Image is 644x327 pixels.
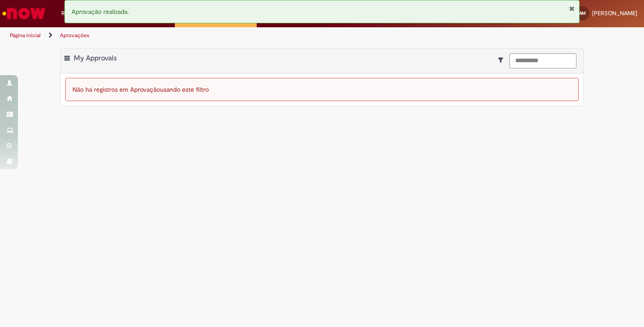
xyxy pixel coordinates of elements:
[1,4,47,22] img: ServiceNow
[10,32,41,39] a: Página inicial
[61,9,93,18] span: Requisições
[65,78,579,101] div: Não há registros em Aprovação
[579,10,586,16] span: AM
[74,54,117,63] span: My Approvals
[60,32,89,39] a: Aprovações
[72,8,129,16] span: Aprovação realizada.
[569,5,575,12] button: Fechar Notificação
[592,9,637,17] span: [PERSON_NAME]
[160,85,209,93] span: usando este filtro
[498,57,508,63] i: Mostrar filtros para: Suas Solicitações
[7,27,423,44] ul: Trilhas de página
